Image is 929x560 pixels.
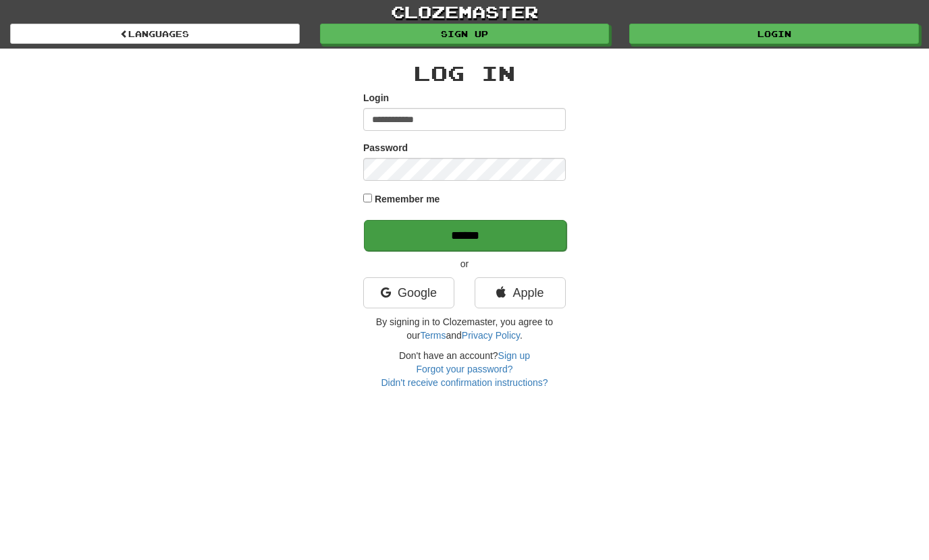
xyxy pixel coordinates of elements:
h2: Log In [363,62,566,84]
a: Google [363,277,454,308]
div: Don't have an account? [363,349,566,389]
a: Languages [10,24,300,44]
label: Password [363,141,408,155]
a: Apple [475,277,566,308]
a: Sign up [320,24,610,44]
a: Didn't receive confirmation instructions? [381,377,548,388]
label: Remember me [375,192,440,206]
a: Terms [420,330,446,341]
a: Forgot your password? [416,364,512,374]
p: By signing in to Clozemaster, you agree to our and . [363,315,566,342]
label: Login [363,91,389,105]
a: Login [629,24,919,44]
p: or [363,257,566,271]
a: Privacy Policy [462,330,520,341]
a: Sign up [498,350,530,361]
